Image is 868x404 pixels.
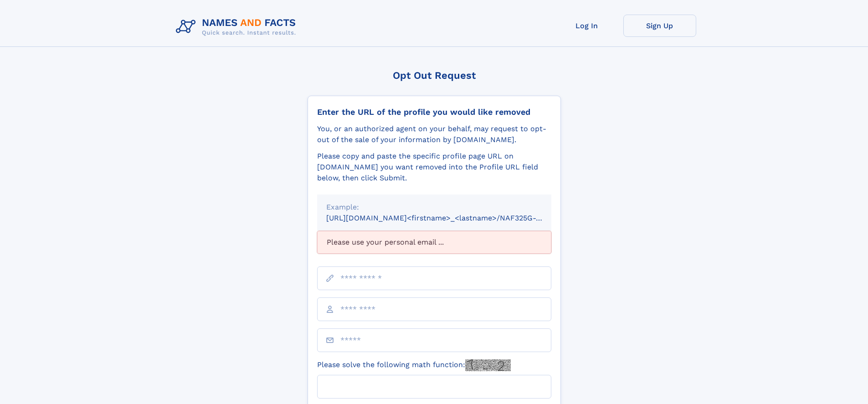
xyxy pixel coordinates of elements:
div: Please use your personal email ... [317,231,551,254]
a: Log In [550,15,623,37]
div: Opt Out Request [308,70,561,81]
div: Please copy and paste the specific profile page URL on [DOMAIN_NAME] you want removed into the Pr... [317,151,551,184]
img: Logo Names and Facts [172,15,303,39]
a: Sign Up [623,15,696,37]
div: Example: [326,202,542,213]
small: [URL][DOMAIN_NAME]<firstname>_<lastname>/NAF325G-xxxxxxxx [326,214,569,222]
div: Enter the URL of the profile you would like removed [317,107,551,117]
div: You, or an authorized agent on your behalf, may request to opt-out of the sale of your informatio... [317,123,551,145]
label: Please solve the following math function: [317,359,511,371]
